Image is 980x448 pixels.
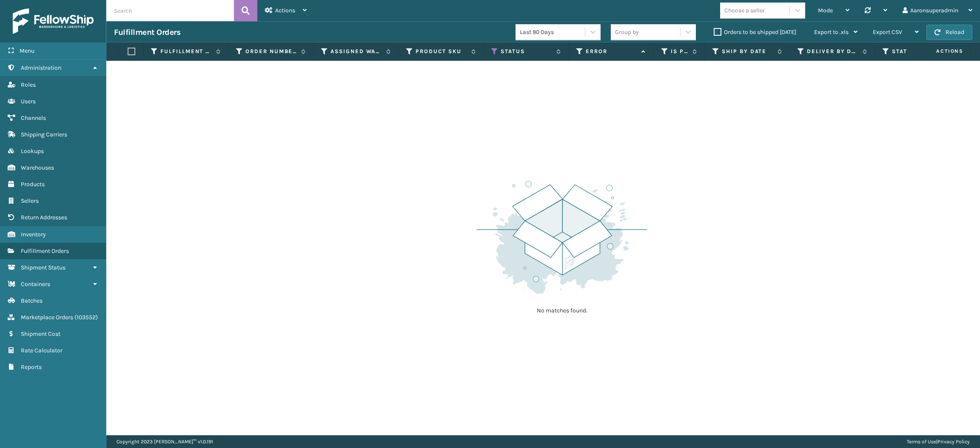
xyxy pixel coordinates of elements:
label: Is Prime [671,48,688,55]
div: Group by [615,28,639,37]
p: Copyright 2023 [PERSON_NAME]™ v 1.0.191 [117,435,213,448]
label: Fulfillment Order Id [160,48,212,55]
span: Inventory [21,231,46,238]
a: Terms of Use [907,439,936,445]
span: Sellers [21,197,39,204]
span: Menu [20,47,34,54]
label: Product SKU [416,48,467,55]
span: Return Addresses [21,214,67,221]
span: Mode [818,7,833,14]
span: Marketplace Orders [21,314,73,321]
span: Export CSV [873,28,902,36]
label: Orders to be shipped [DATE] [714,28,796,36]
span: Lookups [21,147,44,155]
label: Deliver By Date [807,48,858,55]
span: Shipping Carriers [21,131,67,138]
label: Error [586,48,637,55]
img: logo [13,9,94,34]
span: Rate Calculator [21,347,63,354]
label: State [892,48,943,55]
span: Shipment Cost [21,330,60,337]
span: Batches [21,297,43,304]
span: Actions [909,44,969,58]
span: Administration [21,64,61,71]
span: Channels [21,114,46,122]
span: ( 103552 ) [74,314,98,321]
span: Warehouses [21,164,54,171]
span: Fulfillment Orders [21,247,69,255]
label: Ship By Date [722,48,773,55]
span: Users [21,98,36,105]
span: Reports [21,363,42,371]
label: Assigned Warehouse [330,48,382,55]
div: Last 90 Days [520,28,586,37]
h3: Fulfillment Orders [114,27,180,37]
div: Choose a seller [724,6,765,15]
a: Privacy Policy [937,439,970,445]
span: Containers [21,281,50,288]
span: Roles [21,81,36,88]
label: Order Number [245,48,297,55]
span: Actions [275,7,295,14]
span: Export to .xls [814,28,849,36]
span: Shipment Status [21,264,66,271]
button: Reload [926,25,972,40]
div: | [907,435,970,448]
label: Status [501,48,552,55]
span: Products [21,181,45,188]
